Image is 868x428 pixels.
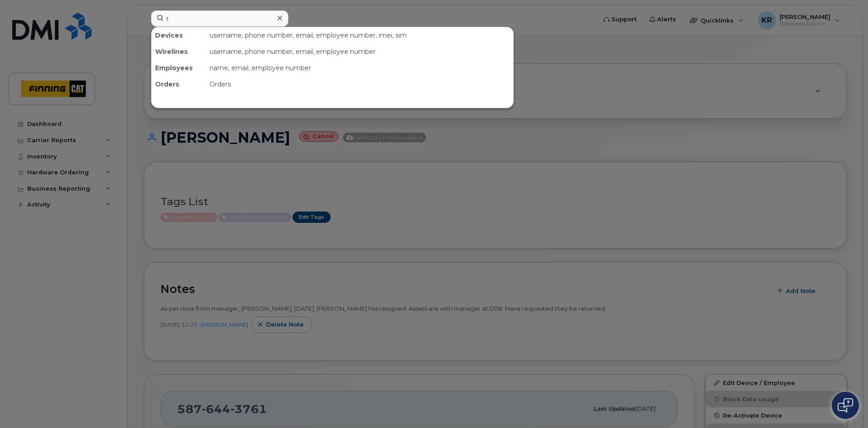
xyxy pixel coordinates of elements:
div: Orders [206,76,513,92]
img: Open chat [838,398,853,413]
div: username, phone number, email, employee number, imei, sim [206,27,513,43]
div: Orders [151,76,206,92]
div: name, email, employee number [206,60,513,76]
div: Devices [151,27,206,43]
div: Wirelines [151,43,206,60]
div: Employees [151,60,206,76]
div: username, phone number, email, employee number [206,43,513,60]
